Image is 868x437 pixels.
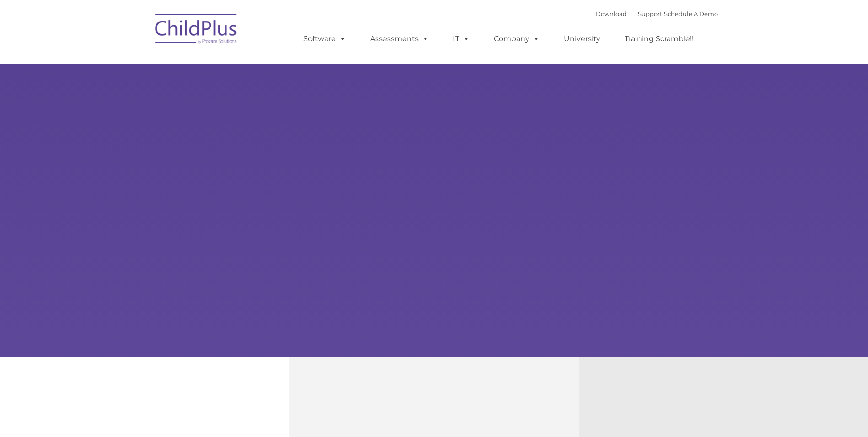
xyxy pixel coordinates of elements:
a: Training Scramble!! [615,30,703,48]
a: Support [638,10,662,17]
a: Software [294,30,355,48]
img: ChildPlus by Procare Solutions [151,7,242,53]
font: | [596,10,718,17]
a: Assessments [361,30,438,48]
a: Download [596,10,627,17]
a: Schedule A Demo [664,10,718,17]
a: IT [444,30,479,48]
a: University [555,30,609,48]
a: Company [485,30,549,48]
